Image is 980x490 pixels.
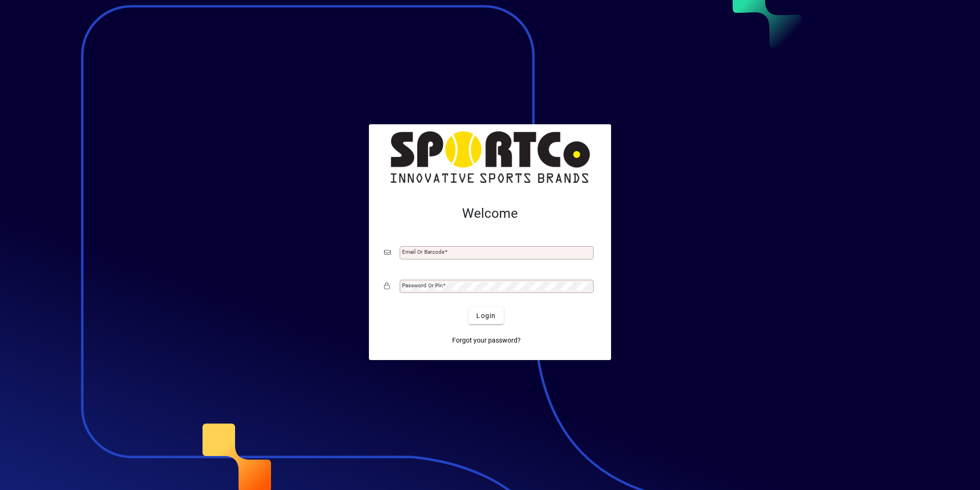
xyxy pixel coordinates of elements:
button: Login [469,307,503,324]
span: Forgot your password? [452,335,521,345]
mat-label: Password or Pin [402,282,443,289]
h2: Welcome [384,206,596,222]
mat-label: Email or Barcode [402,249,445,255]
a: Forgot your password? [448,332,525,349]
span: Login [476,311,496,321]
